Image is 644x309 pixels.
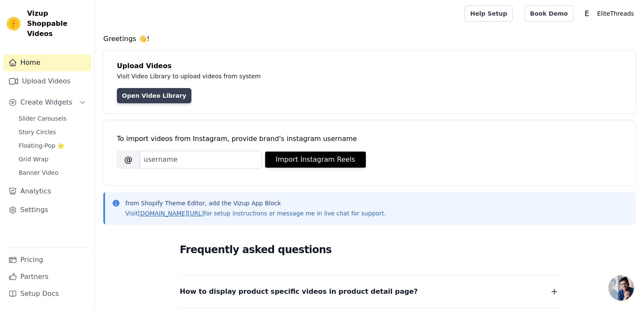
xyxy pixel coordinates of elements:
span: Create Widgets [20,97,72,108]
div: Open chat [608,275,634,301]
a: Floating-Pop ⭐ [14,140,91,152]
span: Slider Carousels [19,114,66,123]
a: Grid Wrap [14,153,91,165]
h4: Greetings 👋! [103,34,636,44]
span: Story Circles [19,128,56,136]
span: Vizup Shoppable Videos [27,8,88,39]
a: Help Setup [464,6,512,22]
p: from Shopify Theme Editor, add the Vizup App Block [125,199,386,207]
span: Grid Wrap [19,155,48,163]
p: EliteThreads [594,6,637,21]
a: Open Video Library [117,88,191,103]
text: E [585,9,589,18]
p: Visit for setup instructions or message me in live chat for support. [125,209,386,218]
input: username [140,151,262,168]
span: How to display product specific videos in product detail page? [180,286,418,298]
a: Partners [3,268,91,285]
a: Banner Video [14,167,91,179]
a: Pricing [3,251,91,268]
div: To import videos from Instagram, provide brand's instagram username [117,134,622,144]
h2: Frequently asked questions [180,241,559,258]
span: @ [117,151,140,168]
a: Slider Carousels [14,113,91,124]
button: How to display product specific videos in product detail page? [180,286,559,298]
a: Upload Videos [3,73,91,90]
p: Visit Video Library to upload videos from system [117,71,496,81]
button: E EliteThreads [580,6,637,21]
span: Floating-Pop ⭐ [19,141,64,150]
a: Analytics [3,183,91,200]
a: Story Circles [14,126,91,138]
a: Home [3,54,91,71]
a: [DOMAIN_NAME][URL] [138,210,204,217]
button: Import Instagram Reels [265,152,366,168]
a: Settings [3,201,91,218]
h4: Upload Videos [117,61,622,71]
a: Book Demo [525,6,573,22]
span: Banner Video [19,168,58,177]
a: Setup Docs [3,285,91,302]
button: Create Widgets [3,94,91,111]
img: Vizup [7,17,20,30]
